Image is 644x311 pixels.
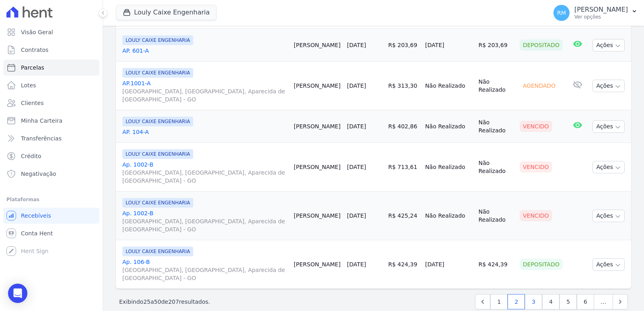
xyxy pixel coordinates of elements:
a: [DATE] [347,123,366,130]
div: Vencido [520,121,552,132]
span: [GEOGRAPHIC_DATA], [GEOGRAPHIC_DATA], Aparecida de [GEOGRAPHIC_DATA] - GO [122,169,287,185]
a: AP. 104-A [122,128,287,136]
button: Ações [592,258,625,271]
a: [DATE] [347,164,366,170]
span: … [594,294,613,309]
span: Visão Geral [21,28,53,36]
span: Parcelas [21,64,44,72]
td: [PERSON_NAME] [291,240,344,289]
div: Vencido [520,210,552,221]
td: [PERSON_NAME] [291,110,344,143]
td: [DATE] [422,240,475,289]
span: Transferências [21,134,62,142]
td: [PERSON_NAME] [291,143,344,192]
span: Lotes [21,81,36,89]
div: Depositado [520,259,563,270]
td: R$ 424,39 [475,240,516,289]
a: Next [613,294,628,309]
span: [GEOGRAPHIC_DATA], [GEOGRAPHIC_DATA], Aparecida de [GEOGRAPHIC_DATA] - GO [122,87,287,103]
span: [GEOGRAPHIC_DATA], [GEOGRAPHIC_DATA], Aparecida de [GEOGRAPHIC_DATA] - GO [122,217,287,233]
a: [DATE] [347,82,366,89]
div: Vencido [520,161,552,173]
span: [GEOGRAPHIC_DATA], [GEOGRAPHIC_DATA], Aparecida de [GEOGRAPHIC_DATA] - GO [122,266,287,282]
div: Agendado [520,80,559,91]
a: Contratos [3,42,99,58]
td: R$ 425,24 [385,192,422,240]
span: RM [557,10,566,16]
a: Clientes [3,95,99,111]
td: R$ 203,69 [475,29,516,62]
span: Negativação [21,170,56,178]
a: Ap. 106-B[GEOGRAPHIC_DATA], [GEOGRAPHIC_DATA], Aparecida de [GEOGRAPHIC_DATA] - GO [122,258,287,282]
span: Clientes [21,99,43,107]
a: 2 [508,294,525,309]
a: Parcelas [3,60,99,76]
span: 207 [168,299,179,305]
a: Conta Hent [3,225,99,241]
span: 50 [154,299,161,305]
a: 5 [559,294,577,309]
a: Negativação [3,166,99,182]
a: AP. 601-A [122,47,287,55]
span: Recebíveis [21,212,51,220]
span: LOULY CAIXE ENGENHARIA [122,149,193,159]
a: [DATE] [347,261,366,268]
span: Minha Carteira [21,117,62,125]
a: 4 [542,294,559,309]
span: LOULY CAIXE ENGENHARIA [122,247,193,256]
button: Ações [592,39,625,51]
span: LOULY CAIXE ENGENHARIA [122,198,193,208]
span: 25 [143,299,151,305]
button: Louly Caixe Engenharia [116,5,217,20]
a: 1 [490,294,508,309]
p: [PERSON_NAME] [574,6,628,14]
button: Ações [592,120,625,133]
a: Visão Geral [3,24,99,40]
td: [DATE] [422,29,475,62]
td: [PERSON_NAME] [291,192,344,240]
a: Ap. 1002-B[GEOGRAPHIC_DATA], [GEOGRAPHIC_DATA], Aparecida de [GEOGRAPHIC_DATA] - GO [122,161,287,185]
td: R$ 424,39 [385,240,422,289]
td: Não Realizado [475,192,516,240]
td: Não Realizado [422,192,475,240]
p: Ver opções [574,14,628,20]
td: [PERSON_NAME] [291,29,344,62]
a: [DATE] [347,212,366,219]
span: LOULY CAIXE ENGENHARIA [122,35,193,45]
td: Não Realizado [422,110,475,143]
div: Depositado [520,39,563,51]
td: Não Realizado [422,143,475,192]
a: AP.1001-A[GEOGRAPHIC_DATA], [GEOGRAPHIC_DATA], Aparecida de [GEOGRAPHIC_DATA] - GO [122,79,287,103]
span: LOULY CAIXE ENGENHARIA [122,117,193,126]
a: Recebíveis [3,208,99,224]
div: Plataformas [6,195,96,204]
span: Crédito [21,152,41,160]
p: Exibindo a de resultados. [119,298,210,306]
button: Ações [592,80,625,92]
button: Ações [592,210,625,222]
td: Não Realizado [422,62,475,110]
a: [DATE] [347,42,366,48]
span: Conta Hent [21,229,53,237]
span: LOULY CAIXE ENGENHARIA [122,68,193,78]
a: Previous [475,294,490,309]
td: R$ 313,30 [385,62,422,110]
a: Transferências [3,130,99,146]
a: 3 [525,294,542,309]
span: Contratos [21,46,48,54]
td: R$ 402,86 [385,110,422,143]
a: Minha Carteira [3,113,99,129]
td: [PERSON_NAME] [291,62,344,110]
a: 6 [577,294,594,309]
div: Open Intercom Messenger [8,284,27,303]
td: Não Realizado [475,62,516,110]
td: Não Realizado [475,110,516,143]
a: Ap. 1002-B[GEOGRAPHIC_DATA], [GEOGRAPHIC_DATA], Aparecida de [GEOGRAPHIC_DATA] - GO [122,209,287,233]
button: RM [PERSON_NAME] Ver opções [547,2,644,24]
td: R$ 203,69 [385,29,422,62]
td: Não Realizado [475,143,516,192]
td: R$ 713,61 [385,143,422,192]
button: Ações [592,161,625,173]
a: Crédito [3,148,99,164]
a: Lotes [3,77,99,93]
